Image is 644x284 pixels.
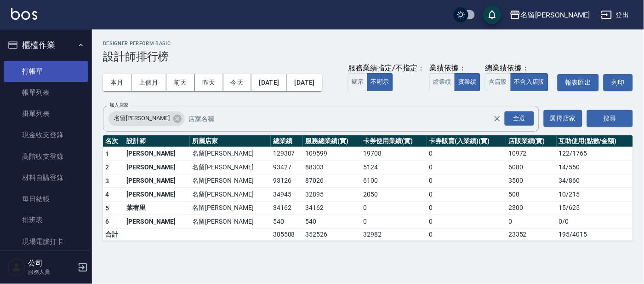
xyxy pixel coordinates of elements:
[186,110,509,127] input: 店家名稱
[505,111,534,126] div: 全選
[190,147,271,161] td: 名留[PERSON_NAME]
[427,161,506,174] td: 0
[105,150,109,157] span: 1
[303,215,361,229] td: 540
[348,64,425,73] div: 服務業績指定/不指定：
[557,228,633,240] td: 195 / 4015
[124,215,190,229] td: [PERSON_NAME]
[361,135,427,147] th: 卡券使用業績(實)
[271,147,303,161] td: 129307
[4,146,88,167] a: 高階收支登錄
[361,201,427,215] td: 0
[223,74,252,91] button: 今天
[4,82,88,103] a: 帳單列表
[190,135,271,147] th: 所屬店家
[195,74,223,91] button: 昨天
[361,161,427,174] td: 5124
[587,110,633,127] button: 搜尋
[124,188,190,202] td: [PERSON_NAME]
[455,73,480,91] button: 實業績
[105,177,109,185] span: 3
[598,6,633,23] button: 登出
[557,161,633,174] td: 14 / 550
[303,174,361,188] td: 87026
[361,147,427,161] td: 19708
[124,135,190,147] th: 設計師
[506,6,594,24] button: 名留[PERSON_NAME]
[303,201,361,215] td: 34162
[604,74,633,91] button: 列印
[506,201,556,215] td: 2300
[4,33,88,57] button: 櫃檯作業
[105,204,109,212] span: 5
[348,73,368,91] button: 顯示
[105,163,109,171] span: 2
[4,231,88,252] a: 現場電腦打卡
[557,188,633,202] td: 10 / 215
[427,188,506,202] td: 0
[190,215,271,229] td: 名留[PERSON_NAME]
[521,9,590,21] div: 名留[PERSON_NAME]
[361,188,427,202] td: 2050
[361,228,427,240] td: 32982
[103,228,124,240] td: 合計
[427,228,506,240] td: 0
[506,135,556,147] th: 店販業績(實)
[361,215,427,229] td: 0
[503,110,536,128] button: Open
[4,103,88,124] a: 掛單列表
[303,228,361,240] td: 352526
[544,110,582,127] button: 選擇店家
[557,147,633,161] td: 122 / 1765
[429,64,480,73] div: 業績依據：
[271,135,303,147] th: 總業績
[429,73,455,91] button: 虛業績
[557,135,633,147] th: 互助使用(點數/金額)
[103,74,131,91] button: 本月
[190,201,271,215] td: 名留[PERSON_NAME]
[105,191,109,198] span: 4
[303,135,361,147] th: 服務總業績(實)
[103,135,124,147] th: 名次
[427,147,506,161] td: 0
[271,215,303,229] td: 540
[506,188,556,202] td: 500
[557,174,633,188] td: 34 / 860
[4,209,88,231] a: 排班表
[124,174,190,188] td: [PERSON_NAME]
[506,147,556,161] td: 10972
[271,188,303,202] td: 34945
[124,147,190,161] td: [PERSON_NAME]
[427,201,506,215] td: 0
[4,124,88,145] a: 現金收支登錄
[511,73,549,91] button: 不含入店販
[108,111,185,126] div: 名留[PERSON_NAME]
[271,161,303,174] td: 93427
[190,174,271,188] td: 名留[PERSON_NAME]
[105,218,109,225] span: 6
[28,268,75,276] p: 服務人員
[485,73,511,91] button: 含店販
[427,215,506,229] td: 0
[190,188,271,202] td: 名留[PERSON_NAME]
[4,167,88,188] a: 材料自購登錄
[557,201,633,215] td: 15 / 625
[427,174,506,188] td: 0
[287,74,322,91] button: [DATE]
[271,228,303,240] td: 385508
[427,135,506,147] th: 卡券販賣(入業績)(實)
[251,74,287,91] button: [DATE]
[558,74,599,91] button: 報表匯出
[131,74,166,91] button: 上個月
[303,147,361,161] td: 109599
[4,61,88,82] a: 打帳單
[271,201,303,215] td: 34162
[506,174,556,188] td: 3500
[28,259,75,268] h5: 公司
[506,215,556,229] td: 0
[4,188,88,209] a: 每日結帳
[103,135,633,241] table: a dense table
[557,215,633,229] td: 0 / 0
[303,161,361,174] td: 88303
